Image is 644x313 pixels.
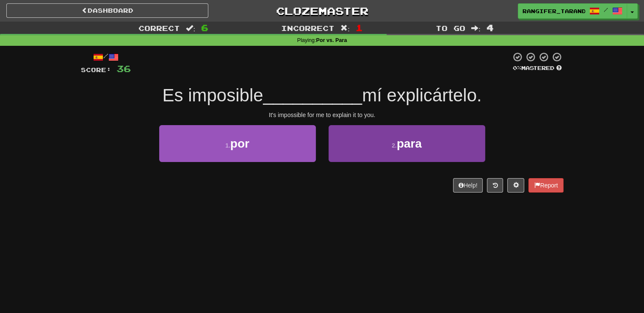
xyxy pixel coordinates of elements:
span: Score: [81,66,111,73]
span: __________ [263,85,362,105]
span: mí explicártelo. [362,85,481,105]
div: It's impossible for me to explain it to you. [81,111,564,119]
span: para [397,137,422,150]
span: 36 [116,63,131,74]
small: 1 . [225,142,230,149]
button: 2.para [329,125,485,162]
button: Report [528,178,563,193]
span: / [604,7,608,13]
span: : [471,25,481,32]
span: por [230,137,249,150]
span: 6 [201,22,208,33]
span: rangifer_tarandus [522,7,585,15]
span: Es imposible [162,85,263,105]
a: Dashboard [6,3,208,18]
span: 4 [486,22,494,33]
span: : [340,25,350,32]
button: Round history (alt+y) [487,178,503,193]
span: To go [436,24,465,32]
span: 1 [356,22,363,33]
button: 1.por [159,125,316,162]
span: : [186,25,195,32]
span: Correct [138,24,180,32]
div: / [81,52,131,62]
span: 0 % [513,64,521,71]
a: rangifer_tarandus / [518,3,627,19]
small: 2 . [392,142,397,149]
a: Clozemaster [221,3,423,18]
span: Incorrect [281,24,334,32]
button: Help! [453,178,483,193]
strong: Por vs. Para [316,37,347,43]
div: Mastered [511,64,564,72]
